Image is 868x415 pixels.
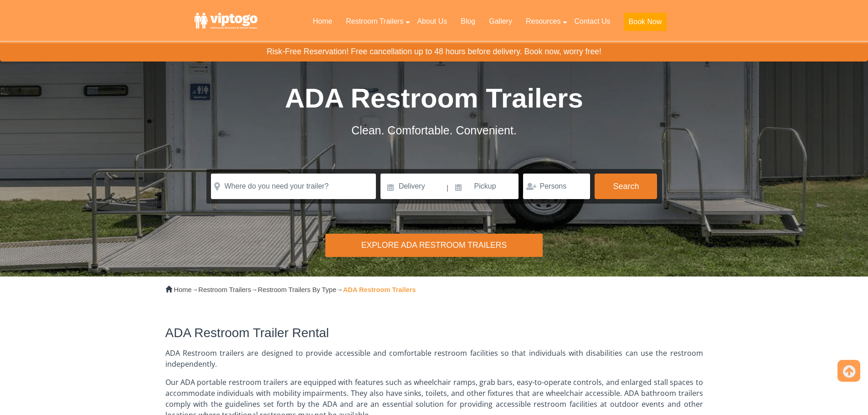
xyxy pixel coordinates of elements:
a: Restroom Trailers [198,286,251,293]
a: Blog [454,11,482,31]
a: Book Now [617,11,673,36]
span: | [447,174,448,203]
a: Restroom Trailers By Type [258,286,336,293]
span: → → → [174,286,416,293]
span: Clean. Comfortable. Convenient. [351,124,517,137]
a: Home [174,286,192,293]
p: ADA Restroom trailers are designed to provide accessible and comfortable restroom facilities so t... [165,348,703,369]
input: Delivery [380,174,446,199]
input: Pickup [450,174,519,199]
input: Persons [523,174,590,199]
div: Explore ADA Restroom Trailers [325,234,542,257]
a: Restroom Trailers [339,11,410,31]
a: Resources [519,11,567,31]
a: Home [306,11,339,31]
a: Contact Us [567,11,617,31]
button: Search [595,174,657,199]
a: About Us [410,11,454,31]
h2: ADA Restroom Trailer Rental [165,326,703,340]
a: Gallery [482,11,519,31]
span: ADA Restroom Trailers [285,83,583,113]
button: Book Now [624,13,667,31]
strong: ADA Restroom Trailers [343,286,416,293]
input: Where do you need your trailer? [211,174,376,199]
